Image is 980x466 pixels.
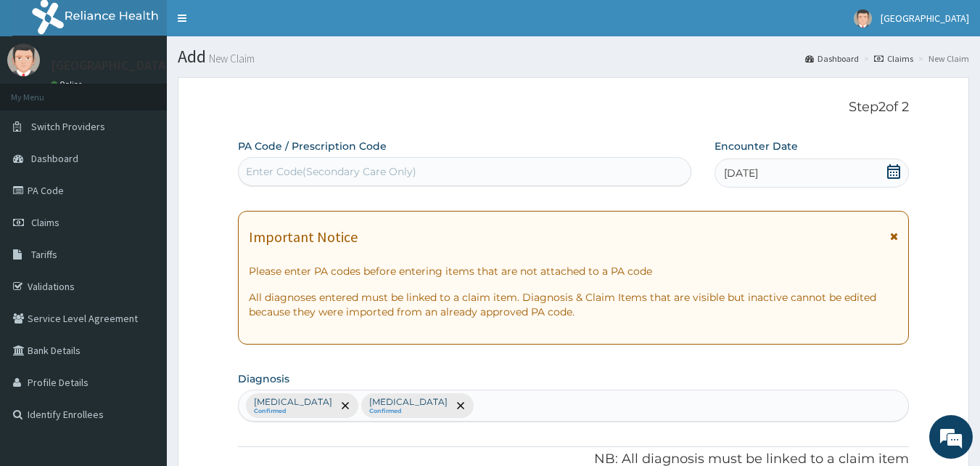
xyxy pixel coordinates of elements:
label: Encounter Date [715,139,798,153]
a: Claims [874,52,913,65]
span: remove selection option [454,399,467,412]
a: Online [51,79,86,89]
label: Diagnosis [238,371,289,386]
span: Tariffs [31,248,57,261]
small: New Claim [206,53,255,64]
li: New Claim [915,52,969,65]
a: Dashboard [805,52,859,65]
h1: Add [178,47,969,66]
span: Dashboard [31,152,78,165]
p: [GEOGRAPHIC_DATA] [51,59,170,72]
span: [GEOGRAPHIC_DATA] [881,12,969,25]
div: Enter Code(Secondary Care Only) [246,164,416,179]
span: Switch Providers [31,120,105,133]
p: All diagnoses entered must be linked to a claim item. Diagnosis & Claim Items that are visible bu... [249,290,899,319]
span: remove selection option [339,399,352,412]
span: Claims [31,216,59,229]
p: [MEDICAL_DATA] [254,396,332,408]
span: [DATE] [724,166,758,180]
img: User Image [854,9,872,28]
h1: Important Notice [249,229,358,245]
p: [MEDICAL_DATA] [369,396,448,408]
small: Confirmed [369,408,448,415]
small: Confirmed [254,408,332,415]
img: User Image [7,44,40,76]
p: Step 2 of 2 [238,100,910,116]
label: PA Code / Prescription Code [238,139,387,153]
p: Please enter PA codes before entering items that are not attached to a PA code [249,264,899,278]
